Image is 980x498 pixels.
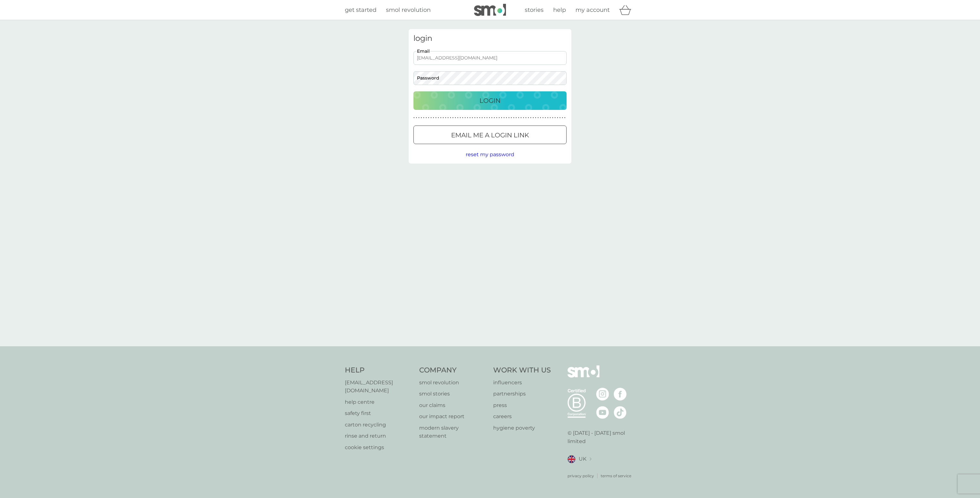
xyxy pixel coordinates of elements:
[345,6,376,13] span: get started
[460,116,461,119] p: ●
[506,116,507,119] p: ●
[440,116,442,119] p: ●
[493,379,551,387] p: influencers
[345,365,413,375] h4: Help
[568,473,594,479] p: privacy policy
[493,424,551,432] a: hygiene poverty
[503,116,505,119] p: ●
[479,116,480,119] p: ●
[413,91,567,110] button: Login
[575,6,610,13] span: my account
[419,379,487,387] a: smol revolution
[540,116,541,119] p: ●
[560,116,561,119] p: ●
[486,116,488,119] p: ●
[421,116,422,119] p: ●
[450,116,451,119] p: ●
[535,116,536,119] p: ●
[596,388,609,401] img: visit the smol Instagram page
[596,406,609,419] img: visit the smol Youtube page
[513,116,515,119] p: ●
[345,398,413,406] a: help centre
[345,432,413,440] a: rinse and return
[568,429,635,445] p: © [DATE] - [DATE] smol limited
[445,116,446,119] p: ●
[568,455,575,463] img: UK flag
[528,116,529,119] p: ●
[345,443,413,452] a: cookie settings
[433,116,434,119] p: ●
[345,379,413,395] a: [EMAIL_ADDRESS][DOMAIN_NAME]
[345,421,413,429] a: carton recycling
[443,116,444,119] p: ●
[590,457,591,461] img: select a new location
[464,116,466,119] p: ●
[489,116,490,119] p: ●
[452,116,454,119] p: ●
[516,116,517,119] p: ●
[457,116,458,119] p: ●
[496,116,497,119] p: ●
[523,116,524,119] p: ●
[508,116,509,119] p: ●
[552,116,553,119] p: ●
[438,116,439,119] p: ●
[525,5,544,15] a: stories
[493,365,551,375] h4: Work With Us
[501,116,502,119] p: ●
[419,401,487,410] a: our claims
[419,424,487,440] a: modern slavery statement
[614,406,627,419] img: visit the smol Tiktok page
[482,116,483,119] p: ●
[564,116,566,119] p: ●
[345,409,413,418] a: safety first
[554,116,556,119] p: ●
[547,116,548,119] p: ●
[423,116,425,119] p: ●
[530,116,531,119] p: ●
[413,126,567,144] button: Email me a login link
[416,116,417,119] p: ●
[494,116,495,119] p: ●
[477,116,478,119] p: ●
[466,150,514,159] button: reset my password
[484,116,485,119] p: ●
[419,365,487,375] h4: Company
[562,116,563,119] p: ●
[428,116,429,119] p: ●
[472,116,473,119] p: ●
[435,116,437,119] p: ●
[426,116,427,119] p: ●
[455,116,456,119] p: ●
[419,390,487,398] a: smol stories
[466,151,514,157] span: reset my password
[474,116,476,119] p: ●
[579,455,586,463] span: UK
[413,34,567,43] h3: login
[493,412,551,421] p: careers
[386,5,431,15] a: smol revolution
[511,116,512,119] p: ●
[491,116,493,119] p: ●
[568,365,599,387] img: smol
[601,473,631,479] p: terms of service
[448,116,449,119] p: ●
[553,5,566,15] a: help
[419,412,487,421] a: our impact report
[538,116,539,119] p: ●
[499,116,500,119] p: ●
[542,116,544,119] p: ●
[525,6,544,13] span: stories
[493,401,551,410] a: press
[619,4,635,16] div: basket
